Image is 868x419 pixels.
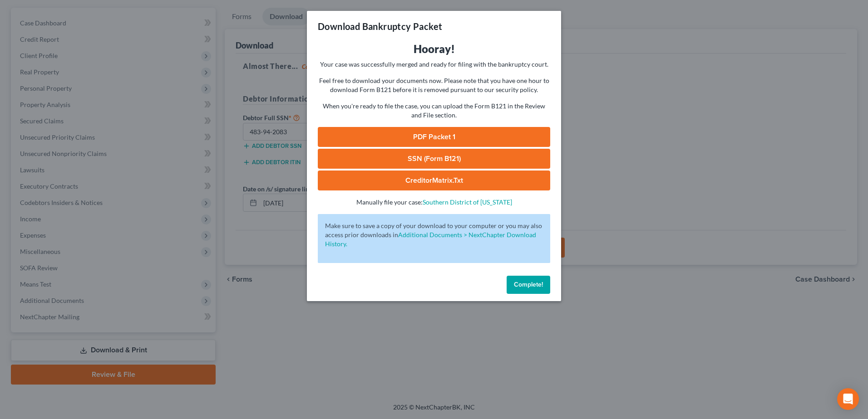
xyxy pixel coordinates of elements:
p: Make sure to save a copy of your download to your computer or you may also access prior downloads in [325,221,543,248]
a: Southern District of [US_STATE] [423,198,512,206]
a: Additional Documents > NextChapter Download History. [325,231,536,248]
p: Feel free to download your documents now. Please note that you have one hour to download Form B12... [318,76,550,94]
p: Your case was successfully merged and ready for filing with the bankruptcy court. [318,60,550,69]
a: PDF Packet 1 [318,127,550,147]
a: SSN (Form B121) [318,149,550,169]
span: Complete! [514,281,543,288]
h3: Hooray! [318,42,550,56]
p: When you're ready to file the case, you can upload the Form B121 in the Review and File section. [318,102,550,120]
h3: Download Bankruptcy Packet [318,20,442,33]
p: Manually file your case: [318,198,550,207]
a: CreditorMatrix.txt [318,171,550,190]
div: Open Intercom Messenger [837,388,859,410]
button: Complete! [507,276,550,294]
